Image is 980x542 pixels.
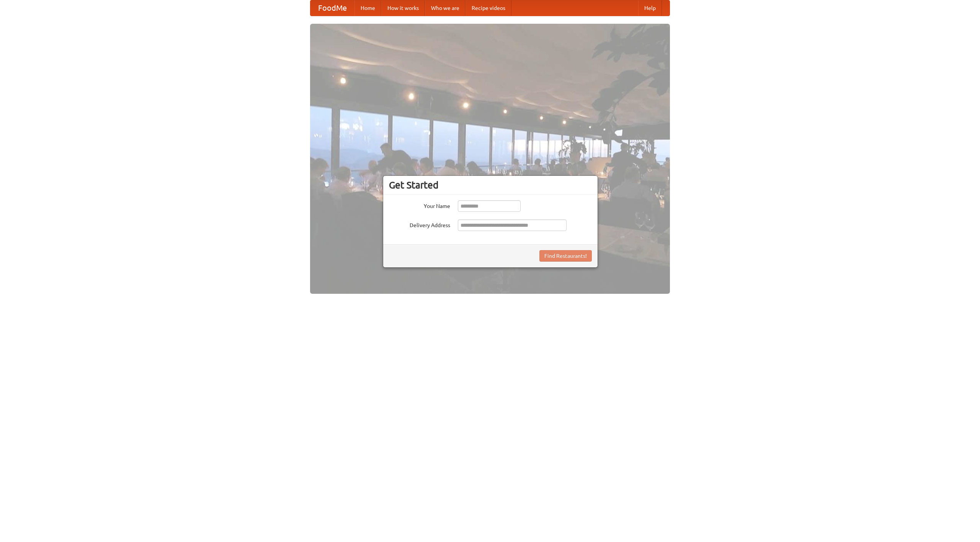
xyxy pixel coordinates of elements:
a: FoodMe [310,0,354,16]
a: Recipe videos [465,0,511,16]
a: Who we are [425,0,465,16]
button: Find Restaurants! [539,250,592,262]
a: Home [354,0,381,16]
label: Your Name [389,200,450,210]
h3: Get Started [389,179,592,191]
label: Delivery Address [389,219,450,229]
a: How it works [381,0,425,16]
a: Help [638,0,662,16]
